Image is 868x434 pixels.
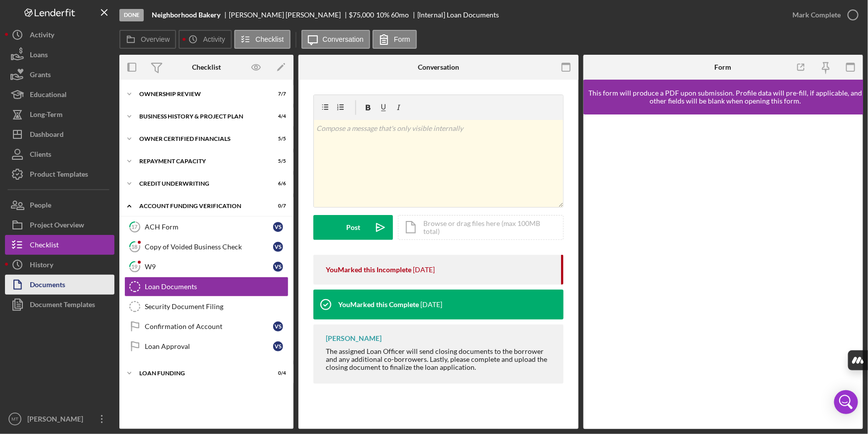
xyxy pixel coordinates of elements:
div: You Marked this Complete [338,301,419,309]
iframe: Lenderfit form [593,124,855,419]
div: [PERSON_NAME] [326,334,382,342]
div: 5 / 5 [268,136,286,142]
div: Loan Approval [145,342,273,350]
div: [PERSON_NAME] [PERSON_NAME] [229,11,349,19]
div: Security Document Filing [145,303,288,311]
button: MT[PERSON_NAME] [5,409,114,429]
div: Ownership Review [139,91,261,97]
div: Business History & Project Plan [139,113,261,119]
div: W9 [145,263,273,271]
button: Mark Complete [782,5,863,25]
a: 18Copy of Voided Business CheckVS [124,237,289,257]
time: 2024-09-26 18:00 [413,266,435,274]
div: Post [346,215,360,240]
div: ACH Form [145,223,273,231]
a: 17ACH FormVS [124,217,289,237]
div: Credit Underwriting [139,181,261,187]
label: Conversation [323,35,364,43]
div: V S [273,242,283,252]
div: [Internal] Loan Documents [417,11,499,19]
div: Document Templates [30,295,95,317]
div: 7 / 7 [268,91,286,97]
button: Activity [179,30,231,49]
div: 10 % [376,11,389,19]
div: Conversation [418,63,459,71]
tspan: 18 [132,243,138,250]
button: Conversation [301,30,371,49]
div: You Marked this Incomplete [326,266,411,274]
div: Owner Certified Financials [139,136,261,142]
div: Loan Funding [139,370,261,376]
a: Loan ApprovalVS [124,336,289,356]
div: [PERSON_NAME] [25,409,90,432]
button: Form [373,30,417,49]
div: 4 / 4 [268,113,286,119]
div: Done [119,9,144,21]
div: 60 mo [391,11,409,19]
div: V S [273,262,283,272]
div: 0 / 7 [268,203,286,209]
button: Checklist [234,30,290,49]
div: Loan Documents [145,283,288,291]
time: 2024-09-26 18:00 [420,301,442,309]
div: Checklist [192,63,221,71]
div: V S [273,222,283,232]
div: $75,000 [349,11,375,19]
button: Document Templates [5,295,114,315]
div: This form will produce a PDF upon submission. Profile data will pre-fill, if applicable, and othe... [588,89,864,105]
div: 0 / 4 [268,370,286,376]
div: Mark Complete [792,5,841,25]
div: Copy of Voided Business Check [145,243,273,251]
div: V S [273,322,283,331]
a: Security Document Filing [124,297,289,317]
div: Repayment Capacity [139,158,261,164]
a: Confirmation of AccountVS [124,317,289,336]
label: Form [394,35,410,43]
tspan: 19 [132,263,138,270]
text: MT [11,417,18,422]
div: Account Funding Verification [139,203,261,209]
div: Documents [30,275,65,297]
div: The assigned Loan Officer will send closing documents to the borrower and any additional co-borro... [326,347,554,371]
div: 6 / 6 [268,181,286,187]
a: 19W9VS [124,257,289,277]
div: V S [273,341,283,351]
div: Form [715,63,732,71]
